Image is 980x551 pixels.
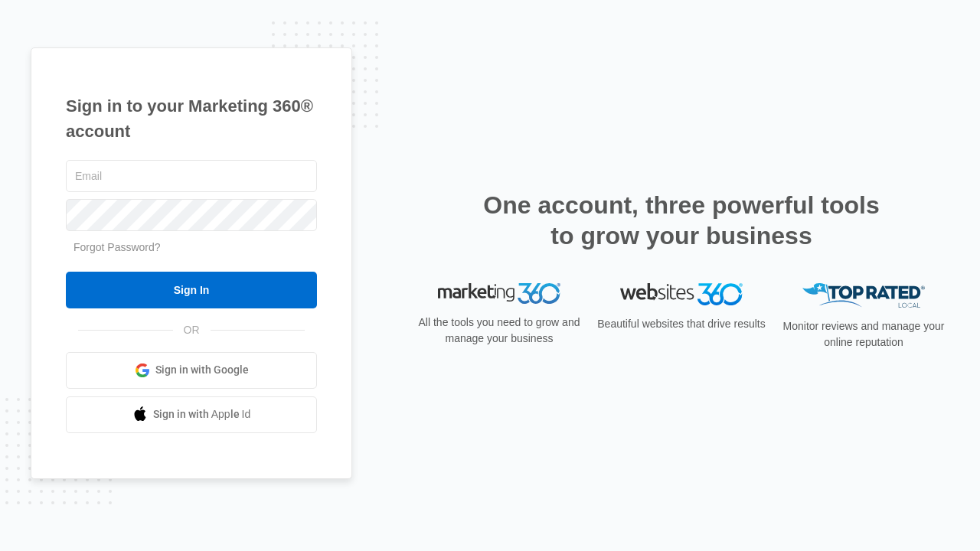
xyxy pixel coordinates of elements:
[620,283,743,305] img: Websites 360
[413,315,585,347] p: All the tools you need to grow and manage your business
[173,322,211,338] span: OR
[153,406,251,422] span: Sign in with Apple Id
[66,93,317,144] h1: Sign in to your Marketing 360® account
[438,283,560,305] img: Marketing 360
[66,396,317,433] a: Sign in with Apple Id
[66,160,317,192] input: Email
[155,362,249,378] span: Sign in with Google
[802,283,925,308] img: Top Rated Local
[66,352,317,389] a: Sign in with Google
[73,241,161,253] a: Forgot Password?
[66,272,317,308] input: Sign In
[596,316,767,332] p: Beautiful websites that drive results
[479,190,884,251] h2: One account, three powerful tools to grow your business
[778,318,949,350] p: Monitor reviews and manage your online reputation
